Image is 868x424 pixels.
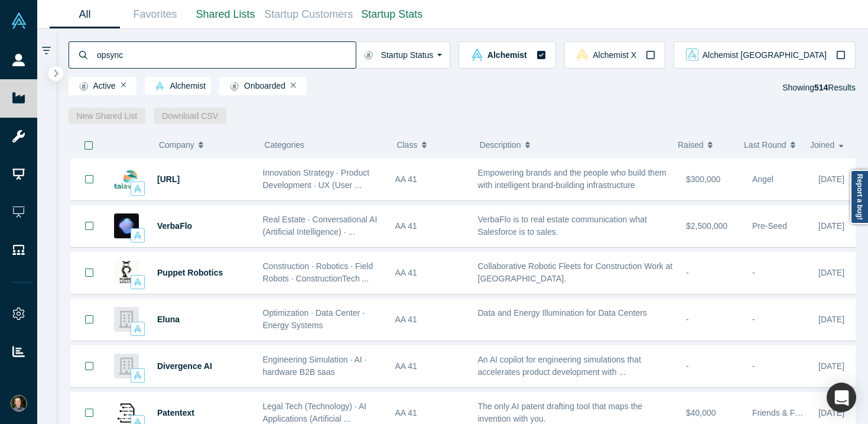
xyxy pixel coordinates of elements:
[134,371,142,380] img: alchemist Vault Logo
[114,307,139,332] img: Eluna's Logo
[356,41,451,69] button: Startup Status
[478,308,647,318] span: Data and Energy Illumination for Data Centers
[79,82,88,91] img: Startup status
[810,132,847,157] button: Joined
[686,221,727,231] span: $2,500,000
[74,82,116,91] span: Active
[150,82,206,91] span: Alchemist
[818,268,844,277] span: [DATE]
[576,48,589,61] img: alchemistx Vault Logo
[71,346,108,387] button: Bookmark
[261,1,357,28] a: Startup Customers
[752,268,755,277] span: -
[818,174,844,184] span: [DATE]
[263,261,373,283] span: Construction · Robotics · Field Robots · ConstructionTech ...
[818,408,844,417] span: [DATE]
[752,174,773,184] span: Angel
[157,315,180,324] a: Eluna
[157,361,212,371] a: Divergence AI
[818,361,844,371] span: [DATE]
[395,206,466,247] div: AA 41
[157,408,194,417] a: Patentext
[593,51,636,59] span: Alchemist X
[11,12,27,29] img: Alchemist Vault Logo
[686,48,698,61] img: alchemist_aj Vault Logo
[487,51,527,59] span: Alchemist
[395,159,466,200] div: AA 41
[264,140,304,150] span: Categories
[478,402,643,423] span: The only AI patent drafting tool that maps the invention with you.
[752,221,787,231] span: Pre-Seed
[686,174,720,184] span: $300,000
[479,132,665,157] button: Description
[50,1,120,28] a: All
[686,408,716,417] span: $40,000
[11,395,27,412] img: Ido Sarig's Account
[357,1,427,28] a: Startup Stats
[478,261,673,283] span: Collaborative Robotic Fleets for Construction Work at [GEOGRAPHIC_DATA].
[478,168,667,190] span: Empowering brands and the people who build them with intelligent brand-building infrastructure
[396,132,417,157] span: Class
[134,231,142,239] img: alchemist Vault Logo
[96,41,356,69] input: Search by company name, class, customer, one-liner or category
[71,253,108,293] button: Bookmark
[225,82,285,91] span: Onboarded
[157,221,192,231] a: VerbaFlo
[263,215,378,237] span: Real Estate · Conversational AI (Artificial Intelligence) · ...
[674,41,856,69] button: alchemist_aj Vault LogoAlchemist [GEOGRAPHIC_DATA]
[190,1,261,28] a: Shared Lists
[159,132,194,157] span: Company
[159,132,246,157] button: Company
[478,215,647,237] span: VerbaFlo is to real estate communication what Salesforce is to sales.
[396,132,461,157] button: Class
[155,82,164,90] img: alchemist Vault Logo
[818,315,844,324] span: [DATE]
[157,174,180,184] a: [URL]
[134,278,142,286] img: alchemist Vault Logo
[114,213,139,238] img: VerbaFlo's Logo
[782,83,856,92] span: Showing Results
[752,315,755,324] span: -
[703,51,827,59] span: Alchemist [GEOGRAPHIC_DATA]
[479,132,521,157] span: Description
[114,354,139,378] img: Divergence AI's Logo
[263,402,367,423] span: Legal Tech (Technology) · AI Applications (Artificial ...
[850,170,868,224] a: Report a bug!
[678,132,732,157] button: Raised
[71,299,108,340] button: Bookmark
[814,83,828,92] strong: 514
[686,315,689,324] span: -
[71,206,108,247] button: Bookmark
[744,132,786,157] span: Last Round
[114,167,139,192] img: Talawa.ai's Logo
[564,41,665,69] button: alchemistx Vault LogoAlchemist X
[121,81,126,89] button: Remove Filter
[154,108,226,124] button: Download CSV
[120,1,190,28] a: Favorites
[478,355,641,377] span: An AI copilot for engineering simulations that accelerates product development with ...
[686,361,689,371] span: -
[395,346,466,387] div: AA 41
[459,41,555,69] button: alchemist Vault LogoAlchemist
[364,50,373,60] img: Startup status
[157,268,223,277] a: Puppet Robotics
[471,48,483,61] img: alchemist Vault Logo
[395,253,466,293] div: AA 41
[686,268,689,277] span: -
[263,308,365,330] span: Optimization · Data Center · Energy Systems
[263,355,367,377] span: Engineering Simulation · AI · hardware B2B saas
[134,185,142,193] img: alchemist Vault Logo
[678,132,704,157] span: Raised
[810,132,834,157] span: Joined
[114,260,139,285] img: Puppet Robotics's Logo
[752,408,814,417] span: Friends & Family
[395,299,466,340] div: AA 41
[69,108,146,124] button: New Shared List
[818,221,844,231] span: [DATE]
[134,325,142,333] img: alchemist Vault Logo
